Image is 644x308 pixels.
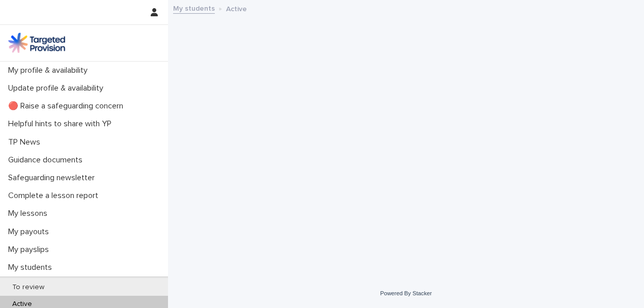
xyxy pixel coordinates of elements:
p: My lessons [4,209,55,218]
p: Active [226,3,247,14]
a: My students [173,2,215,14]
p: Guidance documents [4,155,91,165]
img: M5nRWzHhSzIhMunXDL62 [8,33,65,53]
p: My payouts [4,227,57,237]
p: My payslips [4,245,57,255]
p: Helpful hints to share with YP [4,119,120,129]
p: To review [4,283,52,292]
p: My students [4,263,60,272]
a: Powered By Stacker [380,290,432,296]
p: Complete a lesson report [4,191,106,201]
p: Safeguarding newsletter [4,173,103,183]
p: 🔴 Raise a safeguarding concern [4,101,131,111]
p: My profile & availability [4,66,96,75]
p: Update profile & availability [4,83,111,93]
p: TP News [4,137,48,147]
